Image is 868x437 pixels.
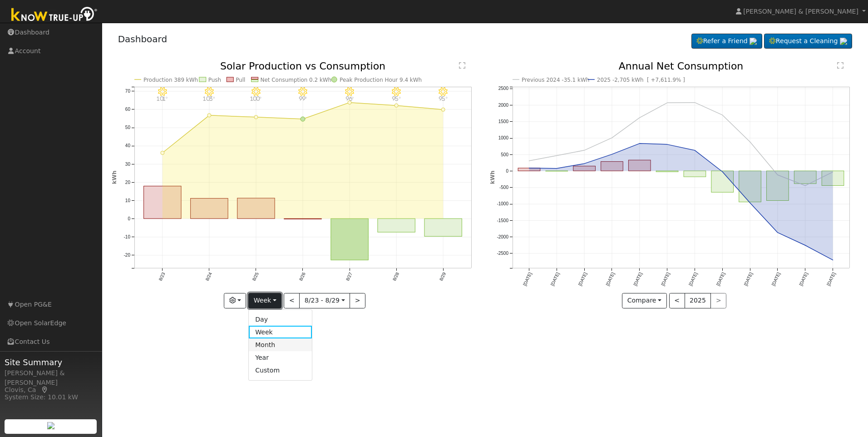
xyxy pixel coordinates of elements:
text: 50 [125,125,130,130]
text: [DATE] [688,272,698,287]
text: Previous 2024 -35.1 kWh [522,77,589,83]
text: 8/25 [251,272,259,282]
circle: onclick="" [776,173,779,177]
text: 1500 [498,119,509,124]
button: > [350,293,365,308]
text: Peak Production Hour 9.4 kWh [340,77,422,83]
p: 96° [341,96,357,101]
circle: onclick="" [610,136,614,140]
circle: onclick="" [721,113,725,117]
button: 2025 [685,293,711,308]
text: [DATE] [633,272,643,287]
text: 0 [506,169,508,174]
a: Day [249,313,312,326]
rect: onclick="" [190,199,227,219]
text: -10 [123,234,130,239]
img: Know True-Up [7,5,102,25]
text: [DATE] [550,272,560,287]
i: 8/25 - Clear [252,87,261,96]
text:  [837,62,843,69]
circle: onclick="" [582,162,586,165]
text: -500 [499,185,508,190]
img: retrieve [47,422,54,429]
text:  [459,62,465,69]
circle: onclick="" [582,149,586,152]
text: 500 [501,152,508,157]
circle: onclick="" [301,117,305,121]
text: [DATE] [522,272,533,287]
button: Compare [622,293,667,308]
a: Dashboard [118,34,168,45]
text: -2000 [497,234,508,239]
p: 99° [295,96,311,101]
rect: onclick="" [331,219,368,260]
a: Month [249,338,312,351]
img: retrieve [750,38,757,45]
circle: onclick="" [638,142,641,145]
text: kWh [111,171,118,184]
div: [PERSON_NAME] & [PERSON_NAME] [5,368,97,387]
text: -2500 [497,251,508,256]
circle: onclick="" [776,231,779,234]
text: 60 [125,107,130,112]
text: kWh [489,171,496,184]
text: Annual Net Consumption [619,60,744,72]
button: 8/23 - 8/29 [299,293,350,308]
text: 8/29 [439,272,447,282]
rect: onclick="" [284,219,321,219]
text: Net Consumption 0.2 kWh [260,77,331,83]
rect: onclick="" [822,171,844,185]
text: Pull [236,77,245,83]
circle: onclick="" [610,153,614,156]
circle: onclick="" [555,154,558,158]
button: < [284,293,300,308]
rect: onclick="" [684,171,706,177]
circle: onclick="" [804,184,807,188]
i: 8/26 - MostlyClear [298,87,307,96]
rect: onclick="" [711,171,734,192]
text: 8/26 [298,272,306,282]
text: 2025 -2,705 kWh [ +7,611.9% ] [597,77,685,83]
a: Custom [249,364,312,377]
div: System Size: 10.01 kW [5,392,97,402]
text: -1000 [497,202,508,207]
text: 10 [125,198,130,203]
text: [DATE] [577,272,588,287]
circle: onclick="" [748,140,752,144]
circle: onclick="" [666,101,669,105]
text: 30 [125,162,130,167]
div: Clovis, Ca [5,385,97,395]
circle: onclick="" [441,108,445,111]
rect: onclick="" [629,160,651,171]
circle: onclick="" [160,151,164,155]
i: 8/28 - Clear [392,87,401,96]
circle: onclick="" [721,170,725,174]
circle: onclick="" [693,149,697,152]
rect: onclick="" [767,171,789,200]
p: 101° [154,96,170,101]
circle: onclick="" [831,258,835,262]
rect: onclick="" [424,219,462,237]
circle: onclick="" [638,116,641,119]
rect: onclick="" [143,186,181,219]
circle: onclick="" [348,101,351,104]
circle: onclick="" [555,167,558,170]
text: 70 [125,89,130,94]
text: 8/24 [204,272,212,282]
text: 20 [125,180,130,185]
circle: onclick="" [528,159,531,163]
a: Year [249,351,312,364]
text: [DATE] [743,272,754,287]
text: [DATE] [715,272,726,287]
circle: onclick="" [693,101,697,104]
p: 100° [248,96,264,101]
span: Site Summary [5,356,97,368]
text: 2000 [498,103,509,108]
i: 8/23 - Clear [158,87,167,96]
text: [DATE] [771,272,781,287]
circle: onclick="" [666,143,669,146]
a: Map [40,386,49,393]
circle: onclick="" [395,104,398,107]
text: 8/27 [345,272,353,282]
